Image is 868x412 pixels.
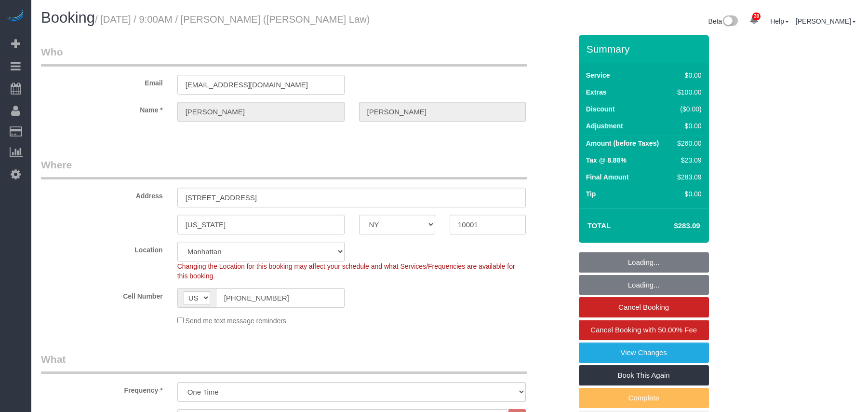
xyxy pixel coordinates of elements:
strong: Total [588,221,611,230]
a: [PERSON_NAME] [796,17,856,25]
span: 39 [752,13,761,20]
div: ($0.00) [673,104,701,114]
label: Name * [34,102,170,115]
div: $0.00 [673,189,701,199]
img: New interface [722,15,738,28]
a: View Changes [579,343,709,363]
label: Service [586,70,610,80]
a: Beta [708,17,738,25]
span: Booking [41,9,95,26]
legend: Where [41,158,527,179]
legend: Who [41,45,527,67]
span: Cancel Booking with 50.00% Fee [590,326,697,334]
legend: What [41,352,527,374]
label: Cell Number [34,288,170,301]
span: Changing the Location for this booking may affect your schedule and what Services/Frequencies are... [177,262,515,280]
div: $0.00 [673,70,701,80]
a: Cancel Booking [579,297,709,317]
label: Final Amount [586,172,629,182]
input: Email [177,75,345,95]
div: $283.09 [673,172,701,182]
h3: Summary [587,43,704,55]
input: Cell Number [216,288,345,308]
label: Tip [586,189,596,199]
small: / [DATE] / 9:00AM / [PERSON_NAME] ([PERSON_NAME] Law) [95,14,370,25]
label: Email [34,75,170,88]
label: Amount (before Taxes) [586,138,659,148]
a: Book This Again [579,365,709,385]
label: Frequency * [34,382,170,395]
h4: $283.09 [645,222,700,230]
div: $23.09 [673,155,701,165]
input: First Name [177,102,345,122]
label: Address [34,188,170,201]
div: $260.00 [673,138,701,148]
input: City [177,215,345,234]
label: Adjustment [586,121,623,131]
div: $100.00 [673,87,701,97]
a: Cancel Booking with 50.00% Fee [579,320,709,340]
a: 39 [745,10,763,31]
label: Extras [586,87,607,97]
label: Tax @ 8.88% [586,155,627,165]
img: Automaid Logo [6,10,25,23]
input: Zip Code [450,215,526,234]
label: Discount [586,104,615,114]
label: Location [34,242,170,255]
span: Send me text message reminders [186,317,286,325]
input: Last Name [359,102,526,122]
div: $0.00 [673,121,701,131]
a: Help [770,17,789,25]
